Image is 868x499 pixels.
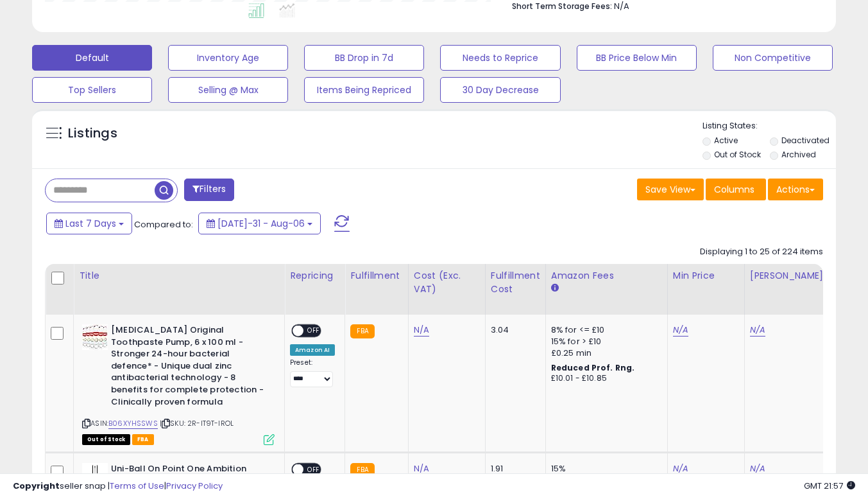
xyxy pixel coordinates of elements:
b: Short Term Storage Fees: [512,1,612,12]
a: N/A [414,324,429,337]
strong: Copyright [13,480,60,492]
button: Needs to Reprice [440,45,560,71]
div: 8% for <= £10 [551,324,658,336]
a: B06XYHSSWS [108,418,158,429]
div: £10.01 - £10.85 [551,373,658,384]
span: OFF [303,326,324,337]
button: Non Competitive [713,45,833,71]
h5: Listings [68,125,117,143]
div: Title [79,269,279,283]
span: Last 7 Days [65,217,116,230]
button: BB Drop in 7d [304,45,424,71]
button: Default [32,45,152,71]
button: Filters [184,179,234,201]
div: 3.04 [491,324,536,336]
label: Active [714,135,738,146]
button: Inventory Age [168,45,288,71]
button: [DATE]-31 - Aug-06 [198,213,321,234]
b: Reduced Prof. Rng. [551,362,635,373]
b: [MEDICAL_DATA] Original Toothpaste Pump, 6 x 100 ml - Stronger 24-hour bacterial defence* - Uniqu... [111,324,267,411]
div: Amazon Fees [551,269,662,283]
div: Fulfillment [350,269,402,283]
button: Top Sellers [32,77,152,103]
span: FBA [132,434,154,445]
label: Archived [781,149,816,160]
a: Privacy Policy [166,480,223,492]
span: | SKU: 2R-IT9T-IROL [160,418,234,428]
small: FBA [350,324,374,338]
div: 15% for > £10 [551,336,658,347]
button: Columns [706,179,766,200]
label: Out of Stock [714,149,761,160]
button: Save View [637,179,704,200]
div: Displaying 1 to 25 of 224 items [700,246,823,258]
div: Min Price [673,269,739,283]
p: Listing States: [702,120,836,132]
button: 30 Day Decrease [440,77,560,103]
span: Compared to: [134,218,193,231]
div: ASIN: [82,324,275,444]
div: Repricing [290,269,339,283]
button: Actions [768,179,823,200]
label: Deactivated [781,135,830,146]
div: Amazon AI [290,344,335,356]
span: All listings that are currently out of stock and unavailable for purchase on Amazon [82,434,130,445]
a: N/A [750,324,765,337]
div: seller snap | | [13,480,223,493]
img: 516k+WhYgRL._SL40_.jpg [82,324,108,350]
button: BB Price Below Min [577,45,697,71]
div: Preset: [290,358,335,387]
button: Selling @ Max [168,77,288,103]
div: Fulfillment Cost [491,269,540,296]
button: Items Being Repriced [304,77,424,103]
span: [DATE]-31 - Aug-06 [217,217,305,230]
div: [PERSON_NAME] [750,269,826,283]
div: £0.25 min [551,347,658,359]
a: Terms of Use [110,480,164,492]
button: Last 7 Days [46,213,132,234]
span: Columns [714,183,754,196]
span: 2025-08-14 21:57 GMT [804,480,855,492]
a: N/A [673,324,688,337]
div: Cost (Exc. VAT) [414,269,480,296]
small: Amazon Fees. [551,283,559,294]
